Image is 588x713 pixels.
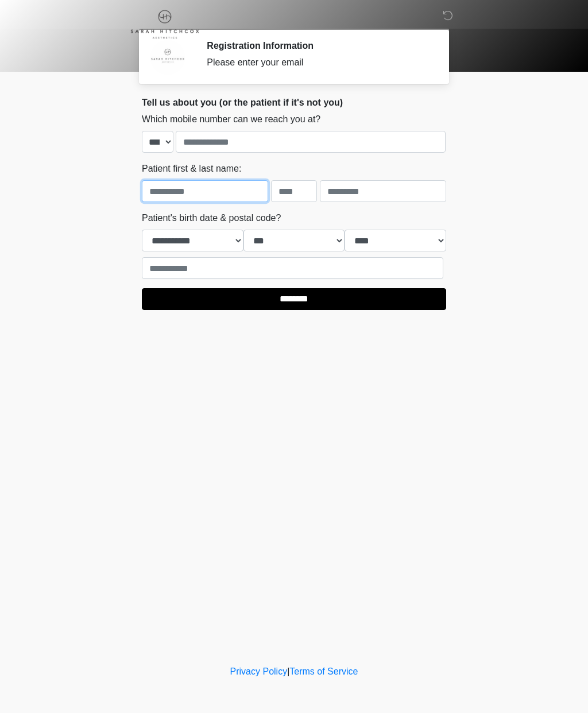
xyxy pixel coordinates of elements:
[142,113,320,126] label: Which mobile number can we reach you at?
[130,9,199,39] img: Sarah Hitchcox Aesthetics Logo
[142,97,446,108] h2: Tell us about you (or the patient if it's not you)
[142,211,281,225] label: Patient's birth date & postal code?
[142,162,241,176] label: Patient first & last name:
[207,56,429,69] div: Please enter your email
[287,666,289,676] a: |
[289,666,358,676] a: Terms of Service
[230,666,288,676] a: Privacy Policy
[150,40,185,75] img: Agent Avatar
